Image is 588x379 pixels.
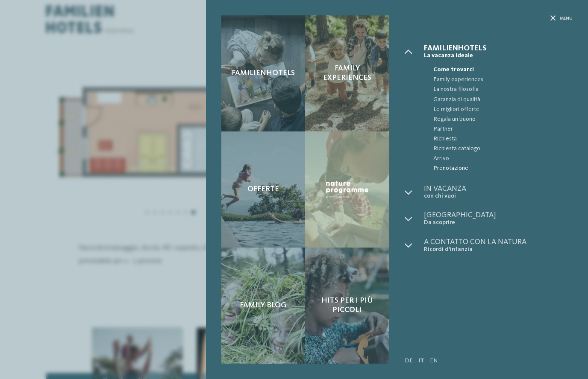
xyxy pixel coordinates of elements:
[232,69,295,78] span: Familienhotels
[433,114,573,124] span: Regala un buono
[247,185,279,194] span: Offerte
[324,179,370,200] img: Nature Programme
[424,238,573,253] a: A contatto con la natura Ricordi d’infanzia
[433,154,573,163] span: Arrivo
[424,144,573,154] a: Richiesta catalogo
[424,124,573,134] a: Partner
[424,52,573,59] span: La vacanza ideale
[424,85,573,94] a: La nostra filosofia
[433,65,573,75] span: Come trovarci
[424,44,573,59] a: Familienhotels La vacanza ideale
[313,296,382,315] span: Hits per i più piccoli
[405,358,413,364] a: DE
[221,15,306,131] a: Suite Tirol (ca. 50 m²) Familienhotels
[424,192,573,200] span: con chi vuoi
[424,65,573,75] a: Come trovarci
[424,246,573,253] span: Ricordi d’infanzia
[433,144,573,154] span: Richiesta catalogo
[433,105,573,114] span: Le migliori offerte
[424,114,573,124] a: Regala un buono
[433,75,573,85] span: Family experiences
[424,105,573,114] a: Le migliori offerte
[433,95,573,105] span: Garanzia di qualità
[305,131,389,248] a: Suite Tirol (ca. 50 m²) Nature Programme
[433,134,573,144] span: Richiesta
[305,248,389,364] a: Suite Tirol (ca. 50 m²) Hits per i più piccoli
[424,134,573,144] a: Richiesta
[424,185,573,200] a: In vacanza con chi vuoi
[424,211,573,226] a: [GEOGRAPHIC_DATA] Da scoprire
[433,163,573,173] span: Prenotazione
[424,75,573,85] a: Family experiences
[305,15,389,131] a: Suite Tirol (ca. 50 m²) Family experiences
[424,163,573,173] a: Prenotazione
[424,44,573,52] span: Familienhotels
[424,154,573,163] a: Arrivo
[221,248,306,364] a: Suite Tirol (ca. 50 m²) Family Blog
[424,185,573,192] span: In vacanza
[313,64,382,82] span: Family experiences
[433,85,573,94] span: La nostra filosofia
[424,219,573,226] span: Da scoprire
[221,131,306,248] a: Suite Tirol (ca. 50 m²) Offerte
[424,211,573,219] span: [GEOGRAPHIC_DATA]
[433,124,573,134] span: Partner
[560,15,573,22] span: Menu
[424,238,573,246] span: A contatto con la natura
[418,358,424,364] a: IT
[430,358,438,364] a: EN
[240,301,286,310] span: Family Blog
[424,95,573,105] a: Garanzia di qualità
